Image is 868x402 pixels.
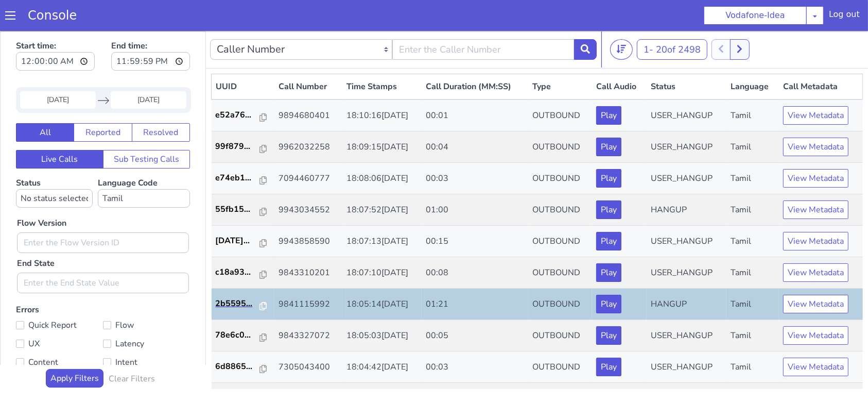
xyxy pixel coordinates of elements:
button: View Metadata [783,107,848,125]
td: 01:00 [422,163,528,195]
td: USER_HANGUP [647,100,726,132]
td: OUTBOUND [528,289,592,321]
button: Play [596,107,621,125]
a: 55fb15... [216,172,271,185]
td: 18:04:13[DATE] [342,352,422,383]
button: Play [596,138,621,157]
button: Play [596,75,621,94]
h6: Clear Filters [109,343,155,353]
button: Play [596,232,621,251]
td: 9962032258 [274,100,342,132]
button: Play [596,201,621,220]
td: 18:04:42[DATE] [342,321,422,352]
td: OUTBOUND [528,258,592,289]
select: Status [16,158,93,177]
label: Quick Report [16,287,103,301]
td: 00:04 [422,352,528,383]
th: Language [726,43,779,69]
td: USER_HANGUP [647,226,726,258]
td: 18:09:15[DATE] [342,100,422,132]
td: 9841115992 [274,258,342,289]
td: USER_HANGUP [647,352,726,383]
button: View Metadata [783,327,848,345]
td: HANGUP [647,258,726,289]
td: USER_HANGUP [647,69,726,100]
p: 55fb15... [216,172,261,185]
button: View Metadata [783,232,848,251]
td: Tamil [726,258,779,289]
td: OUTBOUND [528,132,592,163]
p: [DATE]... [216,204,261,216]
button: Sub Testing Calls [103,119,190,138]
td: 00:01 [422,69,528,100]
td: 9894680401 [274,69,342,100]
td: Tamil [726,352,779,383]
button: Play [596,264,621,282]
td: 18:08:06[DATE] [342,132,422,163]
td: USER_HANGUP [647,195,726,226]
td: USER_HANGUP [647,132,726,163]
td: 9843327072 [274,289,342,321]
label: Flow [103,287,190,301]
td: Tamil [726,132,779,163]
a: Console [15,8,89,23]
td: 18:10:16[DATE] [342,69,422,100]
p: c18a93... [216,235,261,247]
button: Reported [74,92,132,111]
td: 00:04 [422,100,528,132]
a: 99f879... [216,109,271,122]
button: View Metadata [783,75,848,94]
td: USER_HANGUP [647,289,726,321]
td: 00:03 [422,132,528,163]
button: View Metadata [783,264,848,282]
button: Play [596,170,621,188]
a: 2b5595... [216,266,271,279]
label: Language Code [98,146,190,177]
a: 6d8865... [216,329,271,342]
label: Flow Version [17,186,66,198]
button: All [16,92,74,111]
label: UX [16,306,103,320]
td: Tamil [726,195,779,226]
div: Log out [829,8,860,25]
button: View Metadata [783,295,848,314]
p: 78e6c0... [216,298,261,310]
input: Start time: [16,21,95,40]
td: 18:05:03[DATE] [342,289,422,321]
a: 78e6c0... [216,298,271,310]
td: OUTBOUND [528,321,592,352]
th: Status [647,43,726,69]
label: Intent [103,324,190,339]
label: Errors [16,273,190,378]
span: 20 of 2498 [656,12,701,25]
td: HANGUP [647,163,726,195]
th: Call Audio [592,43,647,69]
td: Tamil [726,226,779,258]
label: End State [17,226,55,239]
td: 18:07:52[DATE] [342,163,422,195]
a: [DATE]... [216,204,271,216]
button: Play [596,295,621,314]
td: 18:07:13[DATE] [342,195,422,226]
input: End Date [111,60,186,78]
input: End time: [111,21,190,40]
td: 9994133042 [274,352,342,383]
td: USER_HANGUP [647,321,726,352]
td: 18:05:14[DATE] [342,258,422,289]
td: Tamil [726,163,779,195]
td: Tamil [726,289,779,321]
button: Play [596,327,621,345]
td: OUTBOUND [528,100,592,132]
button: Live Calls [16,119,103,138]
label: Status [16,146,93,177]
td: Tamil [726,321,779,352]
label: Latency [103,306,190,320]
td: OUTBOUND [528,163,592,195]
td: 7094460777 [274,132,342,163]
td: 9843310201 [274,226,342,258]
th: Call Duration (MM:SS) [422,43,528,69]
select: Language Code [98,158,190,177]
th: Time Stamps [342,43,422,69]
input: Enter the End State Value [17,242,189,262]
p: e74eb1... [216,141,261,153]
